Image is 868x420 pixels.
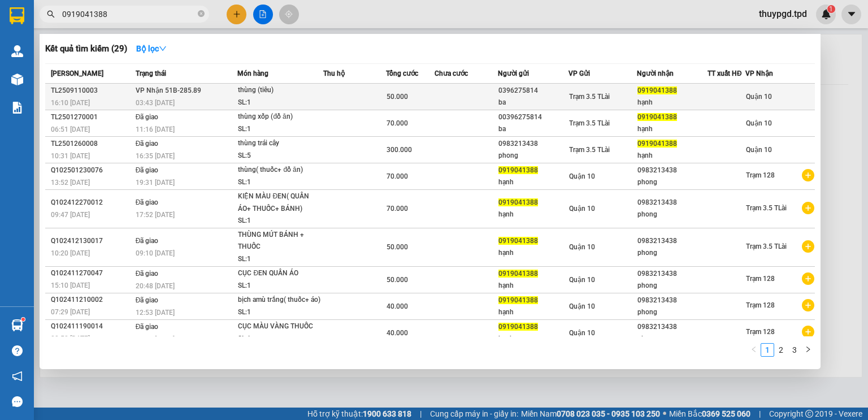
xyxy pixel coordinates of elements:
div: phong [637,247,707,259]
button: right [801,343,815,357]
img: warehouse-icon [11,73,23,85]
span: 50.000 [387,93,408,101]
span: 16:35 [DATE] [136,152,175,160]
div: hạnh [637,97,707,109]
div: SL: 1 [238,333,323,345]
span: 13:52 [DATE] [51,179,90,187]
span: 0919041388 [498,296,538,304]
div: TL2509110003 [51,85,132,97]
span: plus-circle [802,169,814,181]
img: logo-vxr [10,7,24,24]
strong: VP: SĐT: [3,41,118,50]
div: thùng (tiêu) [238,84,323,97]
input: Tìm tên, số ĐT hoặc mã đơn [62,8,196,20]
span: VP Nhận 51B-285.89 [136,86,201,94]
span: 0919041388 [498,198,538,206]
div: SL: 5 [238,150,323,162]
span: 0919041388 [637,113,677,121]
div: 0983213438 [637,197,707,209]
li: 3 [788,343,801,357]
span: Trạm 3.5 TLài [746,243,787,250]
div: 0983213438 [637,164,707,176]
div: 0396275814 [498,85,568,97]
span: question-circle [12,345,23,356]
span: TP2509110015 [23,5,78,14]
div: CỤC MÀU VÀNG THUỐC [238,321,323,333]
span: Người nhận [637,70,674,77]
span: Quận 10 [746,146,772,154]
div: 0983213438 [637,295,707,306]
span: 300.000 [387,146,412,154]
strong: CTY XE KHÁCH [49,14,121,27]
div: hạnh [498,306,568,318]
div: TL2501270001 [51,111,132,123]
span: 20:48 [DATE] [136,282,175,290]
span: Quận 10 [569,243,595,251]
span: [PERSON_NAME] [51,70,103,77]
span: Trạm 3.5 TLài [746,204,787,212]
span: Đã giao [136,323,159,331]
button: left [747,343,761,357]
button: Bộ lọcdown [127,40,176,58]
div: bịch amù trắng( thuốc+ áo) [238,294,323,306]
div: thùng trái cây [238,137,323,150]
div: SL: 1 [238,123,323,136]
img: warehouse-icon [11,319,23,331]
span: 70.000 [387,119,408,127]
span: plus-circle [802,272,814,285]
div: CỤC ĐEN QUẦN ÁO [238,267,323,280]
div: Q102412130017 [51,235,132,247]
li: Previous Page [747,343,761,357]
span: Quận 10 [569,302,595,310]
strong: N.nhận: [3,82,94,91]
span: Đã giao [136,166,159,174]
span: 0919041388 [498,323,538,331]
span: 40.000 [387,302,408,310]
a: 2 [775,344,787,356]
img: warehouse-icon [11,45,23,57]
div: phong [498,150,568,162]
div: Q102411210002 [51,294,132,306]
span: 50.000 [387,243,408,251]
span: 06:51 [DATE] [51,125,90,133]
span: Trạm 128 [746,328,775,336]
div: THÙNG MÚT BÁNH + THUỐC [238,229,323,253]
span: plus-circle [802,240,814,253]
span: Đã giao [136,198,159,206]
span: 0919041388 [498,270,538,278]
span: 16:10 [DATE] [51,99,90,107]
div: hạnh [498,333,568,345]
div: SL: 1 [238,97,323,109]
span: VP Nhận [745,70,773,77]
span: 09:47 [DATE] [51,211,90,219]
span: [DATE] [124,5,147,14]
li: 1 [761,343,774,357]
span: chú châu CMND: [32,82,94,91]
span: Đã giao [136,237,159,245]
span: 70.000 [387,205,408,213]
span: Quận 10 [569,276,595,284]
div: hạnh [498,209,568,220]
span: notification [12,371,23,382]
span: Tổng cước [386,70,418,77]
div: phong [637,280,707,292]
span: Đã giao [136,270,159,278]
span: Trạng thái [136,70,166,77]
span: 14:13 [DATE] [136,335,175,343]
li: 2 [774,343,788,357]
span: 0919041388 [498,237,538,245]
span: 09:10 [DATE] [136,249,175,257]
div: 0983213438 [637,268,707,280]
span: 10:20 [DATE] [51,249,90,257]
span: 15:10 [DATE] [51,282,90,289]
span: 17:52 [DATE] [136,211,175,219]
span: Trạm 128 [746,275,775,283]
div: hạnh [637,123,707,135]
div: hạnh [498,176,568,188]
span: message [12,396,23,407]
div: phong [637,306,707,318]
span: left [750,346,757,353]
span: 11:16 [DATE] [136,125,175,133]
a: 1 [761,344,774,356]
div: hạnh [498,247,568,259]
